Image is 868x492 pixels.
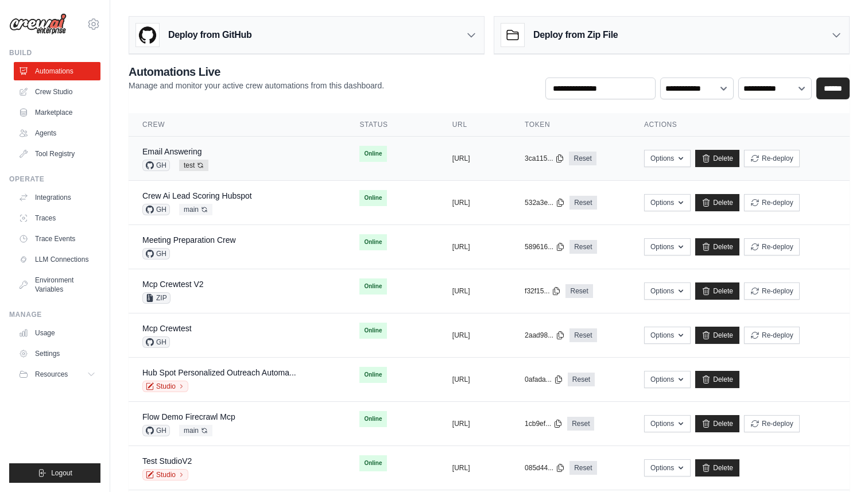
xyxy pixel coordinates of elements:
[644,238,691,255] button: Options
[142,456,192,466] a: Test StudioV2
[142,292,170,304] span: ZIP
[136,24,159,47] img: GitHub Logo
[179,204,212,215] span: main
[695,415,739,432] a: Delete
[525,242,565,251] button: 589616...
[695,238,739,255] a: Delete
[359,455,386,471] span: Online
[9,13,67,35] img: Logo
[14,365,100,383] button: Resources
[179,425,212,436] span: main
[14,103,100,122] a: Marketplace
[569,196,596,210] a: Reset
[142,412,235,421] a: Flow Demo Firecrawl Mcp
[14,230,100,248] a: Trace Events
[744,415,800,432] button: Re-deploy
[630,113,850,137] th: Actions
[14,324,100,342] a: Usage
[142,368,296,377] a: Hub Spot Personalized Outreach Automa...
[359,190,386,206] span: Online
[168,28,251,42] h3: Deploy from GitHub
[744,238,800,255] button: Re-deploy
[142,425,170,436] span: GH
[142,280,204,289] a: Mcp Crewtest V2
[811,437,868,492] iframe: Chat Widget
[129,113,346,137] th: Crew
[525,154,564,163] button: 3ca115...
[644,459,691,476] button: Options
[695,371,739,388] a: Delete
[511,113,630,137] th: Token
[695,150,739,167] a: Delete
[14,83,100,101] a: Crew Studio
[142,191,252,200] a: Crew Ai Lead Scoring Hubspot
[644,150,691,167] button: Options
[359,367,386,383] span: Online
[9,310,100,319] div: Manage
[525,375,563,384] button: 0afada...
[569,240,596,254] a: Reset
[565,284,592,298] a: Reset
[142,336,170,348] span: GH
[142,324,192,333] a: Mcp Crewtest
[14,62,100,80] a: Automations
[525,463,565,472] button: 085d44...
[142,204,170,215] span: GH
[14,271,100,299] a: Environment Variables
[142,160,170,171] span: GH
[744,150,800,167] button: Re-deploy
[525,331,565,340] button: 2aad98...
[142,381,188,392] a: Studio
[9,48,100,57] div: Build
[533,28,618,42] h3: Deploy from Zip File
[744,194,800,211] button: Re-deploy
[644,194,691,211] button: Options
[14,209,100,227] a: Traces
[695,194,739,211] a: Delete
[14,124,100,142] a: Agents
[359,411,386,427] span: Online
[14,145,100,163] a: Tool Registry
[359,323,386,339] span: Online
[695,459,739,476] a: Delete
[14,250,100,269] a: LLM Connections
[744,327,800,344] button: Re-deploy
[51,468,72,478] span: Logout
[142,248,170,259] span: GH
[439,113,511,137] th: URL
[14,344,100,363] a: Settings
[644,282,691,300] button: Options
[129,80,384,91] p: Manage and monitor your active crew automations from this dashboard.
[644,415,691,432] button: Options
[644,371,691,388] button: Options
[142,469,188,481] a: Studio
[142,147,202,156] a: Email Answering
[129,64,384,80] h2: Automations Live
[359,278,386,295] span: Online
[525,198,565,207] button: 532a3e...
[525,286,561,296] button: f32f15...
[568,373,595,386] a: Reset
[346,113,438,137] th: Status
[569,152,596,165] a: Reset
[359,234,386,250] span: Online
[567,417,594,431] a: Reset
[744,282,800,300] button: Re-deploy
[644,327,691,344] button: Options
[179,160,208,171] span: test
[142,235,236,245] a: Meeting Preparation Crew
[525,419,563,428] button: 1cb9ef...
[359,146,386,162] span: Online
[569,461,596,475] a: Reset
[14,188,100,207] a: Integrations
[9,463,100,483] button: Logout
[569,328,596,342] a: Reset
[695,282,739,300] a: Delete
[695,327,739,344] a: Delete
[9,175,100,184] div: Operate
[35,370,68,379] span: Resources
